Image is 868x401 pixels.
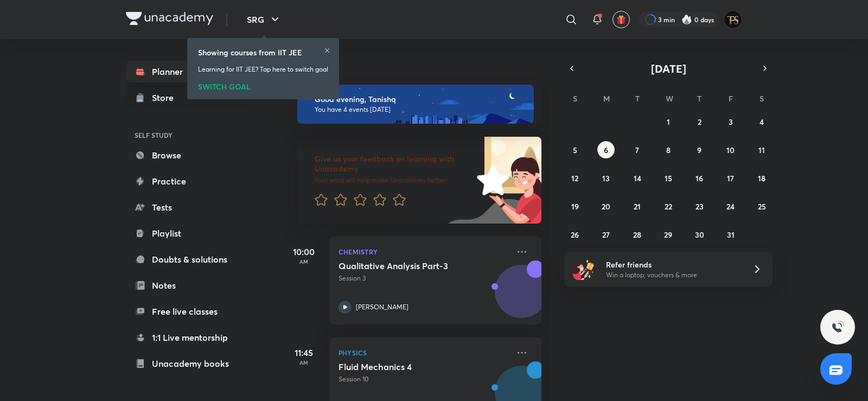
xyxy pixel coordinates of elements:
[629,198,646,215] button: October 21, 2025
[629,226,646,243] button: October 28, 2025
[691,198,708,215] button: October 23, 2025
[691,113,708,130] button: October 2, 2025
[282,359,325,366] p: AM
[315,176,473,184] p: Your word will help make Unacademy better
[602,230,610,240] abbr: October 27, 2025
[602,173,610,183] abbr: October 13, 2025
[722,198,739,215] button: October 24, 2025
[695,230,704,240] abbr: October 30, 2025
[579,61,757,76] button: [DATE]
[198,65,328,74] p: Learning for IIT JEE? Tap here to switch goal
[126,249,252,270] a: Doubts & solutions
[126,222,252,244] a: Playlist
[126,144,252,166] a: Browse
[616,15,626,24] img: avatar
[726,145,735,155] abbr: October 10, 2025
[126,61,252,82] a: Planner
[126,170,252,192] a: Practice
[660,141,677,158] button: October 8, 2025
[753,169,770,187] button: October 18, 2025
[665,201,672,212] abbr: October 22, 2025
[597,226,615,243] button: October 27, 2025
[566,141,584,158] button: October 5, 2025
[482,260,541,335] img: unacademy
[126,87,252,109] a: Store
[634,173,641,183] abbr: October 14, 2025
[729,93,733,104] abbr: Friday
[691,169,708,187] button: October 16, 2025
[126,275,252,296] a: Notes
[722,141,739,158] button: October 10, 2025
[606,259,739,270] h6: Refer friends
[695,173,703,183] abbr: October 16, 2025
[759,117,764,127] abbr: October 4, 2025
[651,61,686,76] span: [DATE]
[339,374,509,384] p: Session 10
[126,126,252,144] h6: SELF STUDY
[664,230,672,240] abbr: October 29, 2025
[722,226,739,243] button: October 31, 2025
[758,145,765,155] abbr: October 11, 2025
[660,169,677,187] button: October 15, 2025
[597,169,615,187] button: October 13, 2025
[597,198,615,215] button: October 20, 2025
[339,346,509,359] p: Physics
[729,117,733,127] abbr: October 3, 2025
[282,346,325,359] h5: 11:45
[660,113,677,130] button: October 1, 2025
[753,113,770,130] button: October 4, 2025
[697,145,701,155] abbr: October 9, 2025
[126,12,213,28] a: Company Logo
[597,141,615,158] button: October 6, 2025
[566,226,584,243] button: October 26, 2025
[629,141,646,158] button: October 7, 2025
[126,301,252,322] a: Free live classes
[315,154,473,174] h6: Give us your feedback on learning with Unacademy
[666,145,671,155] abbr: October 8, 2025
[282,245,325,258] h5: 10:00
[198,47,302,58] h6: Showing courses from IIT JEE
[660,226,677,243] button: October 29, 2025
[126,327,252,348] a: 1:1 Live mentorship
[198,79,328,91] div: SWITCH GOAL
[126,353,252,374] a: Unacademy books
[571,201,579,212] abbr: October 19, 2025
[831,321,844,334] img: ttu
[727,230,735,240] abbr: October 31, 2025
[660,198,677,215] button: October 22, 2025
[297,61,552,74] h4: [DATE]
[727,173,734,183] abbr: October 17, 2025
[315,94,524,104] h6: Good evening, Tanishq
[566,198,584,215] button: October 19, 2025
[356,302,409,312] p: [PERSON_NAME]
[126,196,252,218] a: Tests
[681,14,692,25] img: streak
[573,258,595,280] img: referral
[633,230,641,240] abbr: October 28, 2025
[629,169,646,187] button: October 14, 2025
[573,145,577,155] abbr: October 5, 2025
[604,145,608,155] abbr: October 6, 2025
[606,270,739,280] p: Win a laptop, vouchers & more
[753,141,770,158] button: October 11, 2025
[612,11,630,28] button: avatar
[722,169,739,187] button: October 17, 2025
[603,93,610,104] abbr: Monday
[339,245,509,258] p: Chemistry
[722,113,739,130] button: October 3, 2025
[297,85,534,124] img: evening
[753,198,770,215] button: October 25, 2025
[566,169,584,187] button: October 12, 2025
[724,10,742,29] img: Tanishq Sahu
[697,93,701,104] abbr: Thursday
[695,201,704,212] abbr: October 23, 2025
[440,137,541,224] img: feedback_image
[573,93,577,104] abbr: Sunday
[282,258,325,265] p: AM
[126,12,213,25] img: Company Logo
[726,201,735,212] abbr: October 24, 2025
[758,173,765,183] abbr: October 18, 2025
[339,260,474,271] h5: Qualitative Analysis Part-3
[571,173,578,183] abbr: October 12, 2025
[240,9,288,30] button: SRG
